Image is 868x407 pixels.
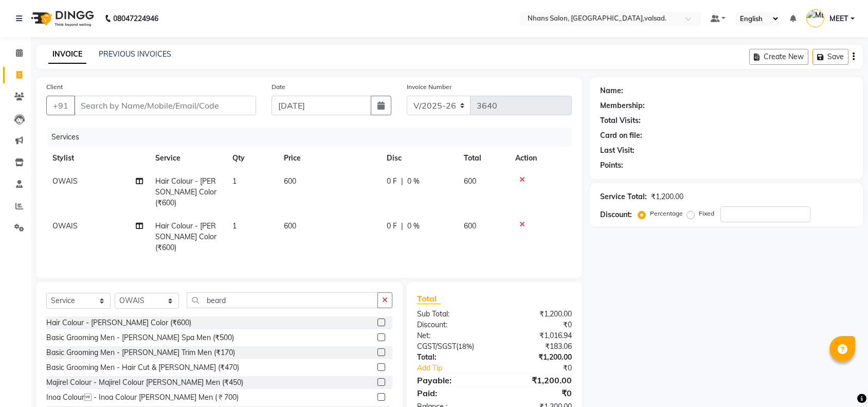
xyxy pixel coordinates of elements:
[600,209,632,220] div: Discount:
[155,221,216,252] span: Hair Colour - [PERSON_NAME] Color (₹600)
[494,352,580,363] div: ₹1,200.00
[46,362,239,373] div: Basic Grooming Men - Hair Cut & [PERSON_NAME] (₹470)
[46,377,243,388] div: Majirel Colour - Majirel Colour [PERSON_NAME] Men (₹450)
[600,100,645,111] div: Membership:
[46,347,235,358] div: Basic Grooming Men - [PERSON_NAME] Trim Men (₹170)
[600,115,641,126] div: Total Visits:
[409,374,495,386] div: Payable:
[650,209,683,218] label: Percentage
[600,160,623,171] div: Points:
[272,82,285,92] label: Date
[651,191,683,202] div: ₹1,200.00
[46,332,234,343] div: Basic Grooming Men - [PERSON_NAME] Spa Men (₹500)
[509,363,580,374] div: ₹0
[284,221,296,231] span: 600
[409,341,495,352] div: ( )
[409,330,495,341] div: Net:
[113,4,158,33] b: 08047224946
[409,309,495,320] div: Sub Total:
[48,45,86,64] a: INVOICE
[509,147,572,170] th: Action
[46,392,239,403] div: Inoa Colour - Inoa Colour [PERSON_NAME] Men (₹700)
[494,309,580,320] div: ₹1,200.00
[99,49,171,59] a: PREVIOUS INVOICES
[401,176,403,187] span: |
[806,9,824,27] img: MEET
[494,320,580,330] div: ₹0
[381,147,458,170] th: Disc
[387,176,397,187] span: 0 F
[494,374,580,386] div: ₹1,200.00
[407,82,451,92] label: Invoice Number
[74,96,256,115] input: Search by Name/Mobile/Email/Code
[699,209,714,218] label: Fixed
[26,4,97,33] img: logo
[407,176,420,187] span: 0 %
[401,221,403,232] span: |
[46,82,63,92] label: Client
[47,128,580,147] div: Services
[829,13,848,24] span: MEET
[407,221,420,232] span: 0 %
[409,320,495,330] div: Discount:
[458,342,472,350] span: 18%
[409,352,495,363] div: Total:
[46,96,75,115] button: +91
[464,221,476,231] span: 600
[494,341,580,352] div: ₹183.06
[409,387,495,399] div: Paid:
[749,49,808,65] button: Create New
[464,176,476,186] span: 600
[600,130,642,141] div: Card on file:
[387,221,397,232] span: 0 F
[278,147,381,170] th: Price
[232,176,237,186] span: 1
[232,221,237,231] span: 1
[46,147,149,170] th: Stylist
[417,293,441,304] span: Total
[600,191,647,202] div: Service Total:
[284,176,296,186] span: 600
[46,317,191,328] div: Hair Colour - [PERSON_NAME] Color (₹600)
[494,387,580,399] div: ₹0
[600,85,623,96] div: Name:
[417,342,456,351] span: CGST/SGST
[494,330,580,341] div: ₹1,016.94
[458,147,509,170] th: Total
[600,145,635,156] div: Last Visit:
[226,147,278,170] th: Qty
[825,366,858,397] iframe: chat widget
[155,176,216,207] span: Hair Colour - [PERSON_NAME] Color (₹600)
[52,176,78,186] span: OWAIS
[812,49,848,65] button: Save
[409,363,509,374] a: Add Tip
[52,221,78,231] span: OWAIS
[187,292,378,308] input: Search or Scan
[149,147,226,170] th: Service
